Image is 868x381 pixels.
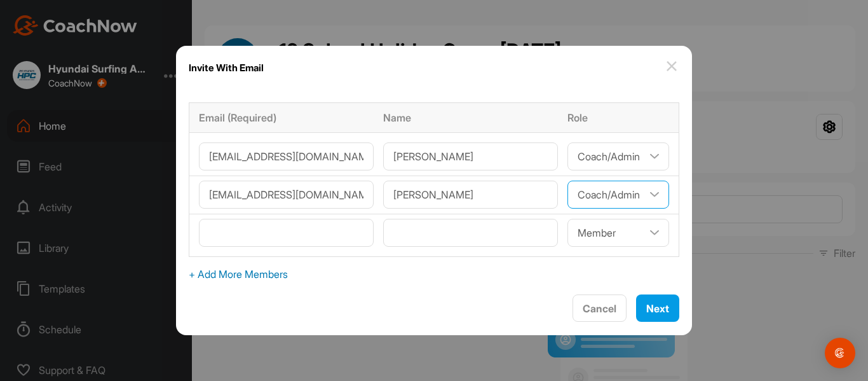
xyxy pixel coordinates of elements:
span: Next [646,302,669,315]
img: close [664,59,679,74]
th: Name [379,102,563,133]
span: Cancel [583,302,616,315]
h1: Invite With Email [189,59,264,77]
button: Cancel [573,294,627,322]
div: Open Intercom Messenger [825,338,855,368]
th: Email (Required) [189,102,379,133]
span: + Add More Members [189,267,679,282]
th: Role [563,102,679,133]
button: Next [636,294,679,322]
